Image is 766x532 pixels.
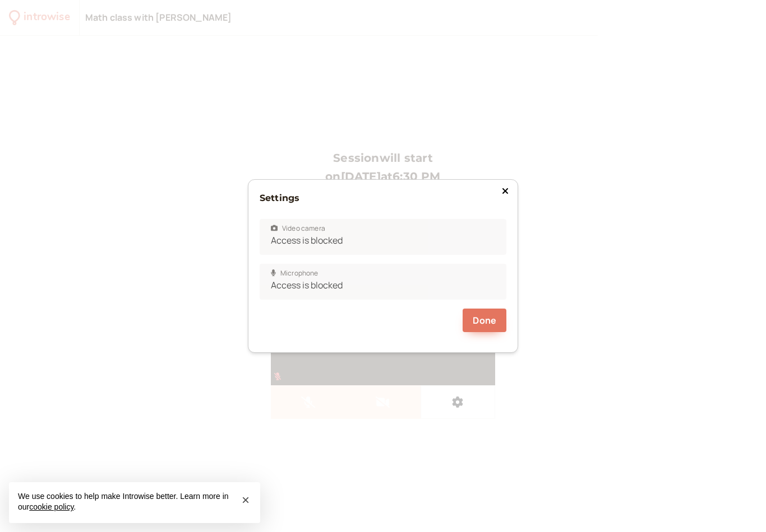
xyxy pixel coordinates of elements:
button: Close this notice [237,491,255,509]
span: × [242,492,250,507]
button: Done [463,309,506,332]
button: Settings [260,191,299,206]
a: cookie policy [29,502,73,511]
span: Video camera [271,223,325,234]
span: Microphone [271,268,319,279]
select: Video camera [260,219,506,255]
div: We use cookies to help make Introwise better. Learn more in our . [9,482,260,523]
select: Microphone [260,264,506,300]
